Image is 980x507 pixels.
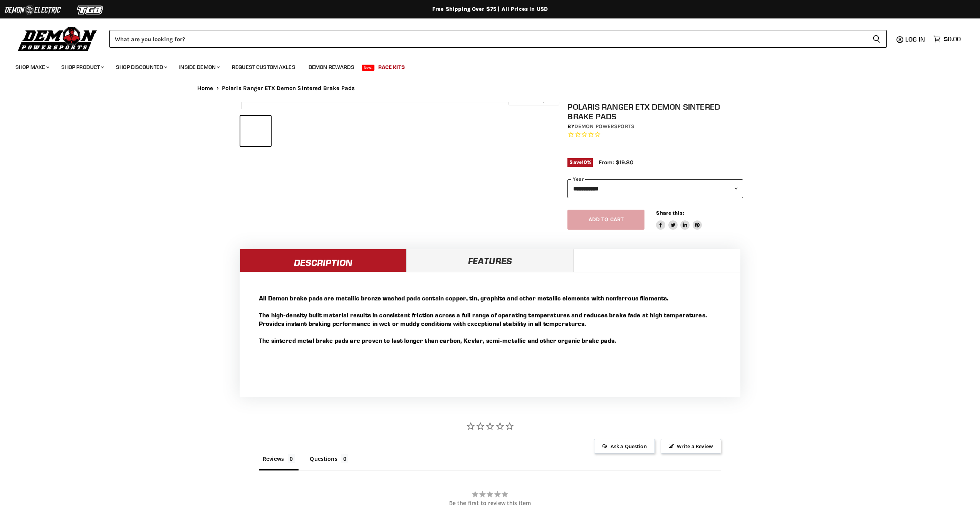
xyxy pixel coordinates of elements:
[10,56,959,75] ul: Main menu
[109,30,866,48] input: Search
[567,102,743,121] h1: Polaris Ranger ETX Demon Sintered Brake Pads
[173,59,225,75] a: Inside Demon
[182,6,798,13] div: Free Shipping Over $75 | All Prices In USD
[362,65,375,71] span: New!
[661,439,721,454] span: Write a Review
[110,59,172,75] a: Shop Discounted
[567,179,743,198] select: year
[226,59,301,75] a: Request Custom Axles
[905,35,925,43] span: Log in
[240,249,406,272] a: Description
[656,210,702,230] aside: Share this:
[567,131,743,139] span: Rated 0.0 out of 5 stars 0 reviews
[182,85,798,92] nav: Breadcrumbs
[15,25,100,52] img: Demon Powersports
[512,97,555,103] span: Click to expand
[930,33,965,45] a: $0.00
[373,59,411,75] a: Race Kits
[222,85,355,92] span: Polaris Ranger ETX Demon Sintered Brake Pads
[259,294,721,345] p: All Demon brake pads are metallic bronze washed pads contain copper, tin, graphite and other meta...
[306,454,352,470] li: Questions
[10,59,54,75] a: Shop Make
[303,59,360,75] a: Demon Rewards
[62,3,119,17] img: TGB Logo 2
[599,159,633,166] span: From: $19.80
[574,123,634,130] a: Demon Powersports
[902,36,930,43] a: Log in
[567,158,593,167] span: Save %
[55,59,109,75] a: Shop Product
[109,30,887,48] form: Product
[944,35,961,43] span: $0.00
[567,122,743,131] div: by
[406,249,573,272] a: Features
[594,439,654,454] span: Ask a Question
[259,454,299,470] li: Reviews
[656,210,684,216] span: Share this:
[582,159,587,165] span: 10
[197,85,213,92] a: Home
[4,3,62,17] img: Demon Electric Logo 2
[866,30,887,48] button: Search
[259,500,721,506] div: Be the first to review this item
[240,116,271,146] button: Polaris Ranger ETX Demon Sintered Brake Pads thumbnail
